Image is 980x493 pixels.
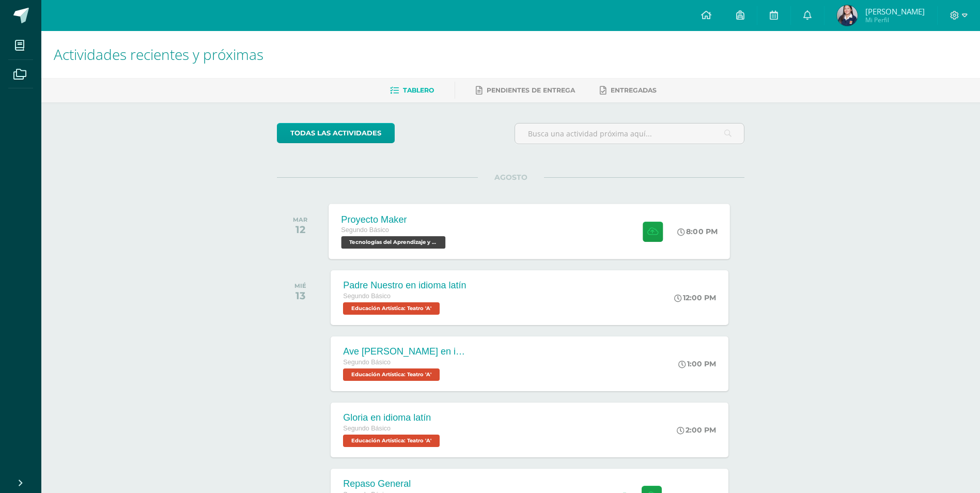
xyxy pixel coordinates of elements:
span: Educación Artística: Teatro 'A' [343,435,440,447]
span: Mi Perfil [865,16,925,24]
span: Actividades recientes y próximas [54,44,263,64]
div: 2:00 PM [677,425,716,435]
a: Tablero [390,82,434,99]
span: Segundo Básico [341,226,390,234]
a: Pendientes de entrega [476,82,575,99]
input: Busca una actividad próxima aquí... [515,124,744,144]
div: MIÉ [294,282,306,289]
div: Ave [PERSON_NAME] en idioma latín. [343,346,467,357]
span: Tablero [403,86,434,94]
div: 8:00 PM [678,227,718,236]
div: 1:00 PM [678,359,716,368]
span: [PERSON_NAME] [865,6,925,17]
span: Tecnologías del Aprendizaje y la Comunicación 'A' [341,236,446,249]
div: MAR [293,216,307,223]
div: Padre Nuestro en idioma latín [343,280,466,291]
div: Gloria en idioma latín [343,412,442,423]
span: Segundo Básico [343,292,391,300]
span: Educación Artística: Teatro 'A' [343,368,440,381]
div: 12:00 PM [674,293,716,302]
span: Segundo Básico [343,425,391,432]
div: Proyecto Maker [341,214,448,225]
div: Repaso General [343,479,411,489]
a: Entregadas [600,82,657,99]
span: Pendientes de entrega [487,86,575,94]
div: 13 [294,289,306,302]
span: Educación Artística: Teatro 'A' [343,302,440,315]
span: AGOSTO [478,173,544,182]
img: 94f2c78d5a9f833833166952f9b0ac0a.png [837,5,858,26]
span: Segundo Básico [343,359,391,366]
a: todas las Actividades [277,123,395,143]
div: 12 [293,223,307,236]
span: Entregadas [611,86,657,94]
